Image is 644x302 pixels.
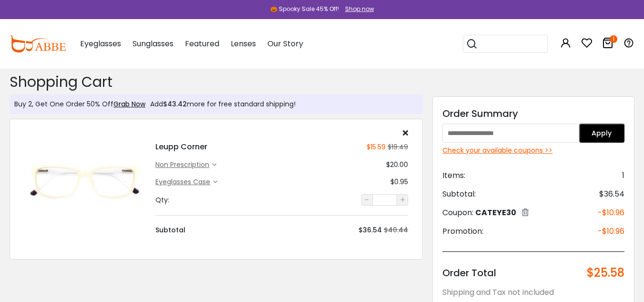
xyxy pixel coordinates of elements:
[610,35,617,43] i: 1
[155,141,207,153] h4: Leupp Corner
[24,152,146,213] img: Leupp Corner
[270,5,339,13] div: 🎃 Spooky Sale 45% Off!
[599,188,624,200] span: $36.54
[10,35,66,52] img: abbeglasses.com
[80,38,121,49] span: Eyeglasses
[10,73,423,91] h2: Shopping Cart
[442,188,476,200] span: Subtotal:
[113,99,145,109] a: Grab Now
[133,38,174,49] span: Sunglasses
[442,106,624,121] div: Order Summary
[155,225,185,235] div: Subtotal
[390,177,408,187] div: $0.95
[386,142,408,152] div: $19.49
[475,207,516,218] span: CATEYE30
[622,170,624,181] span: 1
[587,266,624,280] span: $25.58
[384,225,408,235] div: $40.44
[231,38,256,49] span: Lenses
[185,38,219,49] span: Featured
[367,142,386,152] div: $15.59
[155,195,169,205] div: Qty:
[442,146,624,156] div: Check your available coupons >>
[345,5,374,13] div: Shop now
[442,170,465,181] span: Items:
[442,287,624,298] div: Shipping and Tax not included
[340,5,374,13] a: Shop now
[163,99,187,109] span: $43.42
[358,225,382,235] div: $36.54
[155,160,212,170] div: non prescription
[602,39,613,50] a: 1
[14,99,145,109] div: Buy 2, Get One Order 50% Off
[155,177,213,187] div: Eyeglasses Case
[145,99,296,109] div: Add more for free standard shipping!
[442,207,529,219] div: Coupon:
[442,226,483,237] span: Promotion:
[267,38,303,49] span: Our Story
[579,124,624,143] button: Apply
[386,160,408,170] div: $20.00
[598,226,624,237] span: -$10.96
[598,207,624,219] span: -$10.96
[442,266,496,280] span: Order Total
